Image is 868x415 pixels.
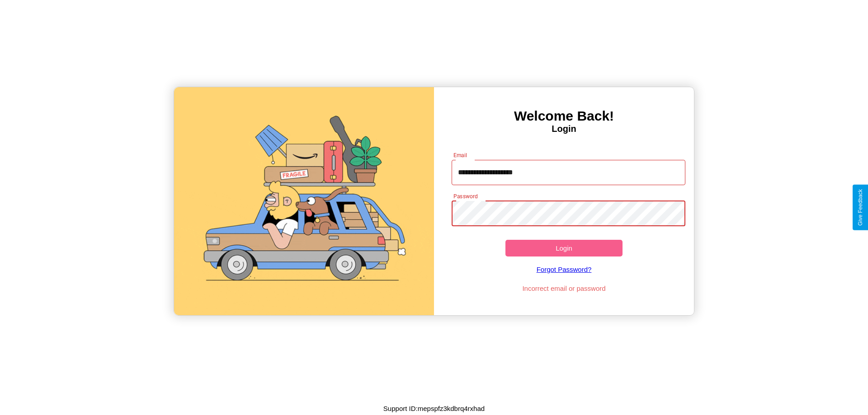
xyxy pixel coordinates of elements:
label: Email [453,151,467,159]
img: gif [174,87,434,315]
p: Support ID: mepspfz3kdbrq4rxhad [383,402,485,415]
button: Login [505,240,623,256]
h3: Welcome Back! [434,108,694,124]
p: Incorrect email or password [447,282,681,294]
label: Password [453,192,477,200]
h4: Login [434,124,694,134]
div: Give Feedback [857,189,863,226]
a: Forgot Password? [447,256,681,282]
